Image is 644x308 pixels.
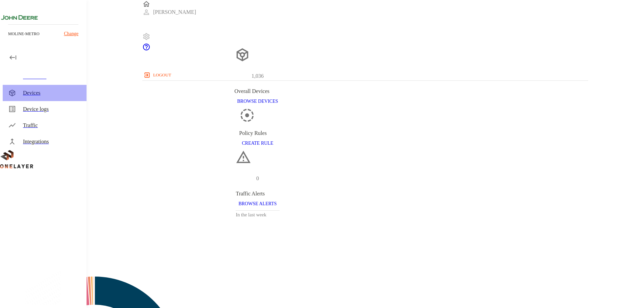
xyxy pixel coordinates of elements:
[236,190,279,198] div: Traffic Alerts
[142,46,150,52] span: Support Portal
[236,200,279,206] a: BROWSE ALERTS
[239,140,276,145] a: CREATE RULE
[239,137,276,150] button: CREATE RULE
[142,70,174,80] button: logout
[236,198,279,210] button: BROWSE ALERTS
[153,8,196,16] p: [PERSON_NAME]
[239,129,276,137] div: Policy Rules
[236,211,279,219] h3: In the last week
[235,87,281,95] div: Overall Devices
[142,70,588,80] a: logout
[235,98,281,104] a: BROWSE DEVICES
[256,174,259,183] p: 0
[235,95,281,108] button: BROWSE DEVICES
[142,46,150,52] a: onelayer-support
